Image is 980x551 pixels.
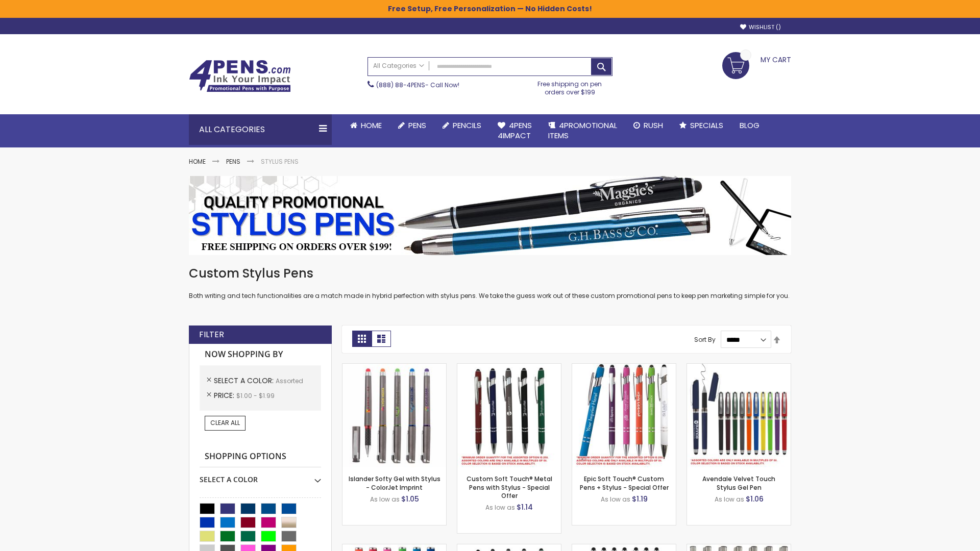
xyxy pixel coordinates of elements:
[740,120,759,131] span: Blog
[572,364,676,467] img: 4P-MS8B-Assorted
[572,363,676,372] a: 4P-MS8B-Assorted
[390,114,434,137] a: Pens
[401,494,419,504] span: $1.05
[370,495,400,504] span: As low as
[189,265,791,300] div: Both writing and tech functionalities are a match made in hybrid perfection with stylus pens. We ...
[189,157,206,166] a: Home
[408,120,426,131] span: Pens
[200,344,321,365] strong: Now Shopping by
[214,390,236,400] span: Price
[644,120,663,131] span: Rush
[517,502,533,512] span: $1.14
[527,76,613,96] div: Free shipping on pen orders over $199
[601,495,630,504] span: As low as
[361,120,382,131] span: Home
[457,363,561,372] a: Custom Soft Touch® Metal Pens with Stylus-Assorted
[687,363,791,372] a: Avendale Velvet Touch Stylus Gel Pen-Assorted
[715,495,744,504] span: As low as
[226,157,240,166] a: Pens
[200,467,321,485] div: Select A Color
[625,114,671,137] a: Rush
[467,474,552,499] a: Custom Soft Touch® Metal Pens with Stylus - Special Offer
[376,81,425,89] a: (888) 88-4PENS
[632,494,648,504] span: $1.19
[349,474,440,491] a: Islander Softy Gel with Stylus - ColorJet Imprint
[342,114,390,137] a: Home
[189,114,332,145] div: All Categories
[236,391,275,400] span: $1.00 - $1.99
[205,416,246,430] a: Clear All
[489,114,540,147] a: 4Pens4impact
[580,474,669,491] a: Epic Soft Touch® Custom Pens + Stylus - Special Offer
[485,503,515,512] span: As low as
[352,331,372,347] strong: Grid
[342,364,446,467] img: Islander Softy Gel with Stylus - ColorJet Imprint-Assorted
[453,120,481,131] span: Pencils
[189,60,291,92] img: 4Pens Custom Pens and Promotional Products
[687,364,791,467] img: Avendale Velvet Touch Stylus Gel Pen-Assorted
[457,364,561,467] img: Custom Soft Touch® Metal Pens with Stylus-Assorted
[548,120,617,141] span: 4PROMOTIONAL ITEMS
[731,114,768,137] a: Blog
[694,335,716,344] label: Sort By
[189,176,791,255] img: Stylus Pens
[540,114,625,147] a: 4PROMOTIONALITEMS
[671,114,731,137] a: Specials
[376,81,459,89] span: - Call Now!
[746,494,764,504] span: $1.06
[368,58,429,74] a: All Categories
[342,363,446,372] a: Islander Softy Gel with Stylus - ColorJet Imprint-Assorted
[702,474,775,491] a: Avendale Velvet Touch Stylus Gel Pen
[200,446,321,468] strong: Shopping Options
[189,265,791,282] h1: Custom Stylus Pens
[199,329,224,340] strong: Filter
[276,377,303,385] span: Assorted
[210,418,240,427] span: Clear All
[261,157,299,166] strong: Stylus Pens
[498,120,532,141] span: 4Pens 4impact
[740,23,781,31] a: Wishlist
[690,120,723,131] span: Specials
[373,62,424,70] span: All Categories
[434,114,489,137] a: Pencils
[214,375,276,386] span: Select A Color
